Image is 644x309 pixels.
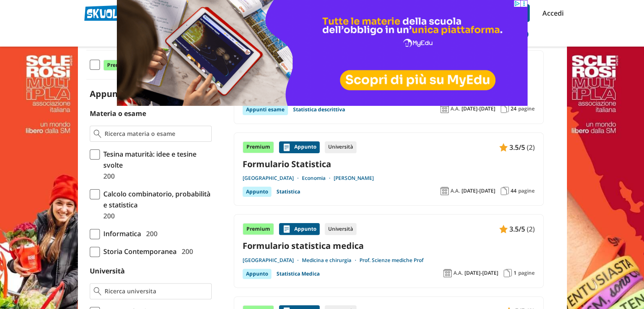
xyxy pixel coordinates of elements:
span: (2) [527,142,535,153]
a: Statistica [276,187,300,197]
span: A.A. [453,270,463,276]
span: 1 [514,270,517,276]
span: [DATE]-[DATE] [462,105,495,112]
a: Economia [302,175,334,182]
label: Università [90,266,125,276]
div: Appunto [279,141,320,153]
span: A.A. [451,188,460,194]
div: Appunto [243,269,271,279]
img: Pagine [503,269,512,277]
input: Ricerca universita [105,287,207,295]
img: Appunti contenuto [282,225,291,233]
span: Informatica [100,228,141,239]
span: pagine [518,270,535,276]
span: Calcolo combinatorio, probabilità e statistica [100,188,212,210]
span: 3.5/5 [509,142,525,153]
span: Storia Contemporanea [100,246,177,257]
a: Statistica descrittiva [293,105,345,115]
img: Appunti contenuto [499,225,508,233]
div: Premium [243,141,274,153]
a: Prof. Scienze mediche Prof [359,257,423,264]
label: Appunti [90,88,138,99]
img: Pagine [500,105,509,113]
a: [GEOGRAPHIC_DATA] [243,175,302,182]
span: (2) [527,223,535,235]
div: Appunto [243,187,271,197]
a: [PERSON_NAME] [334,175,374,182]
span: 200 [100,210,115,221]
span: pagine [518,105,535,112]
a: Statistica Medica [276,269,320,279]
img: Anno accademico [440,105,449,113]
div: Appunto [279,223,320,235]
span: 200 [143,228,158,239]
span: Premium [103,60,135,71]
span: A.A. [451,105,460,112]
img: Appunti contenuto [282,143,291,152]
span: [DATE]-[DATE] [462,188,495,194]
div: Università [325,223,357,235]
label: Materia o esame [90,109,146,118]
img: Ricerca materia o esame [94,130,102,138]
div: Appunti esame [243,105,288,115]
input: Ricerca materia o esame [105,130,207,138]
a: Accedi [542,4,560,22]
div: Università [325,141,357,153]
span: 3.5/5 [509,223,525,235]
a: Formulario statistica medica [243,240,535,251]
span: 24 [511,105,517,112]
img: Appunti contenuto [499,143,508,152]
img: Anno accademico [440,187,449,195]
div: Premium [243,223,274,235]
a: [GEOGRAPHIC_DATA] [243,257,302,264]
img: Pagine [500,187,509,195]
span: 200 [100,171,115,182]
span: Tesina maturità: idee e tesine svolte [100,149,212,171]
span: 44 [511,188,517,194]
a: Medicina e chirurgia [302,257,359,264]
img: Anno accademico [443,269,452,277]
a: Formulario Statistica [243,158,535,170]
img: Ricerca universita [94,287,102,295]
span: pagine [518,188,535,194]
span: [DATE]-[DATE] [464,270,498,276]
span: 200 [178,246,193,257]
